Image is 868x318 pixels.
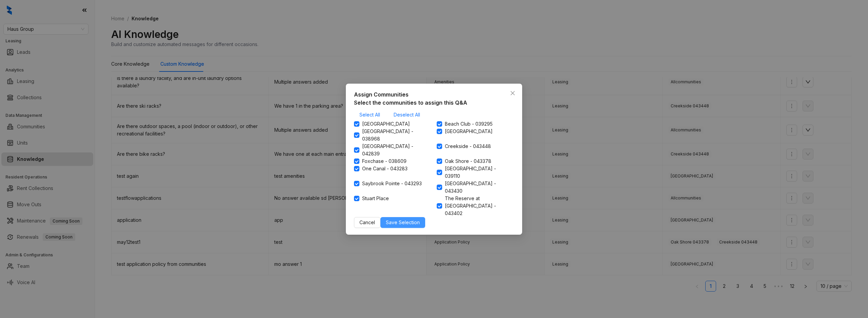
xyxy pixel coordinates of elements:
span: Save Selection [386,219,420,226]
span: Deselect All [394,111,420,119]
span: [GEOGRAPHIC_DATA] [442,128,495,135]
span: Cancel [359,219,375,226]
span: [GEOGRAPHIC_DATA] - 038968 [359,128,431,143]
span: The Reserve at [GEOGRAPHIC_DATA] - 043402 [442,195,514,217]
span: [GEOGRAPHIC_DATA] - 043430 [442,180,514,195]
button: Cancel [354,217,380,228]
button: Select All [354,109,386,120]
div: Select the communities to assign this Q&A [354,99,514,107]
span: Saybrook Pointe - 043293 [359,180,425,187]
span: [GEOGRAPHIC_DATA] - 039110 [442,165,514,180]
button: Save Selection [380,217,425,228]
span: Oak Shore - 043378 [442,157,494,165]
span: [GEOGRAPHIC_DATA] [359,120,413,128]
span: Creekside - 043448 [442,143,494,150]
span: Stuart Place [359,195,392,202]
span: Beach Club - 039295 [442,120,495,128]
span: Select All [359,111,380,119]
span: One Canal - 043283 [359,165,410,172]
span: [GEOGRAPHIC_DATA] - 042839 [359,143,431,157]
button: Deselect All [388,109,426,120]
span: close [510,90,515,96]
div: Assign Communities [354,90,514,99]
span: Foxchase - 038609 [359,157,409,165]
button: Close [507,88,518,99]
